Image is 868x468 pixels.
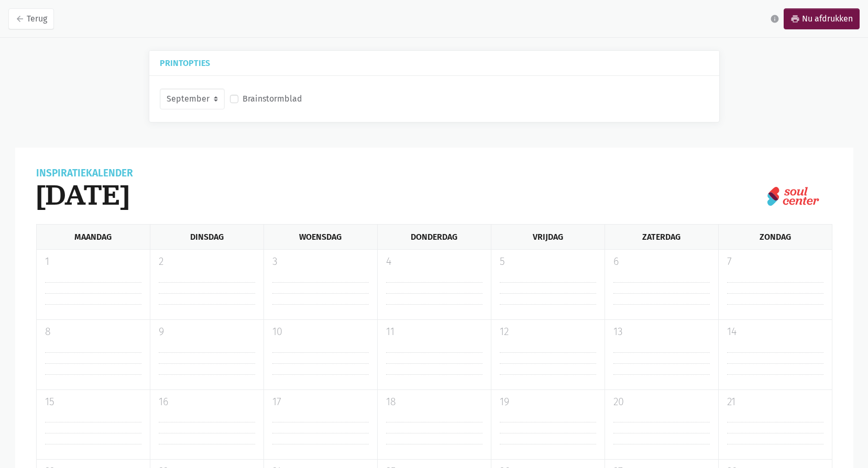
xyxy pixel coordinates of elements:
p: 7 [727,254,823,270]
a: arrow_backTerug [8,8,54,29]
div: Dinsdag [150,225,263,249]
p: 4 [386,254,482,270]
i: info [770,14,779,24]
p: 15 [45,394,141,410]
p: 21 [727,394,823,410]
p: 6 [613,254,710,270]
p: 14 [727,324,823,340]
label: Brainstormblad [243,92,302,106]
p: 20 [613,394,710,410]
i: arrow_back [15,14,25,24]
div: Vrijdag [491,225,605,249]
p: 18 [386,394,482,410]
p: 2 [159,254,255,270]
a: printNu afdrukken [784,8,860,29]
p: 19 [500,394,596,410]
p: 11 [386,324,482,340]
p: 1 [45,254,141,270]
i: print [790,14,800,24]
h5: Printopties [160,59,709,67]
div: Donderdag [377,225,491,249]
p: 12 [500,324,596,340]
p: 17 [272,394,369,410]
div: Zaterdag [605,225,718,249]
p: 10 [272,324,369,340]
h1: [DATE] [36,178,133,211]
p: 8 [45,324,141,340]
div: Zondag [718,225,832,249]
p: 13 [613,324,710,340]
p: 3 [272,254,369,270]
p: 9 [159,324,255,340]
div: Maandag [36,225,150,249]
p: 5 [500,254,596,270]
div: Inspiratiekalender [36,169,133,178]
p: 16 [159,394,255,410]
div: Woensdag [263,225,377,249]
